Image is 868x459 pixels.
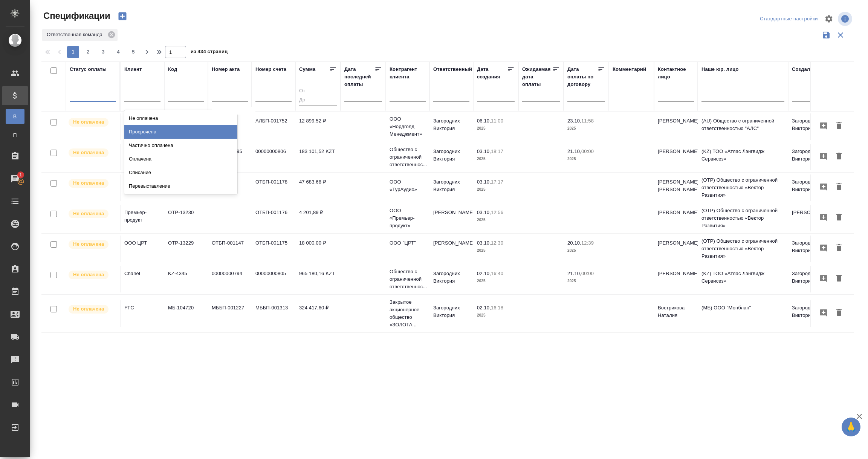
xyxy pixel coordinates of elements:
button: Удалить [833,211,845,225]
td: [PERSON_NAME] [429,205,473,231]
p: 20.10, [567,240,581,246]
p: Не оплачена [73,210,104,217]
td: ОТБП-001175 [252,236,295,262]
td: [PERSON_NAME] [429,236,473,262]
div: Клиент [124,66,142,73]
p: FTC [124,304,160,312]
td: МБ-104720 [164,300,208,327]
button: Сбросить фильтры [833,28,848,42]
td: 324 417,60 ₽ [295,300,341,327]
td: (OTP) Общество с ограниченной ответственностью «Вектор Развития» [698,173,788,203]
p: Закрытое акционерное общество «ЗОЛОТА... [390,298,426,329]
span: из 434 страниц [191,47,228,58]
p: 2025 [477,277,515,285]
td: Загородних Виктория [788,266,832,292]
a: В [6,109,24,124]
div: Не оплачена [124,112,237,125]
td: (AU) Общество с ограниченной ответственностью "АЛС" [698,113,788,140]
p: 17:17 [491,179,503,185]
p: Общество с ограниченной ответственнос... [390,146,426,168]
div: Наше юр. лицо [701,66,739,73]
div: Контрагент клиента [390,66,426,81]
div: Ответственный [433,66,472,73]
p: 21.10, [567,148,581,154]
p: Ответственная команда [47,31,105,38]
td: OTP-13229 [164,236,208,262]
td: Загородних Виктория [788,300,832,327]
p: OOO ЦРТ [124,239,160,247]
span: 4 [112,48,124,56]
p: 11:00 [491,118,503,124]
button: Удалить [833,241,845,255]
td: 00000000805 [252,266,295,292]
td: Вострикова Наталия [654,300,698,327]
button: 5 [127,46,139,58]
p: ООО "ЦРТ" [390,239,426,247]
p: ООО «ТурАудио» [390,178,426,193]
a: П [6,128,24,143]
p: Chanel [124,270,160,277]
div: Контактное лицо [658,66,694,81]
div: split button [758,13,820,25]
p: Не оплачена [73,149,104,156]
td: МББП-001313 [252,300,295,327]
td: (KZ) ТОО «Атлас Лэнгвидж Сервисез» [698,144,788,170]
p: 2025 [477,247,515,254]
p: 02.10, [477,271,491,276]
p: 12:30 [491,240,503,246]
p: 11:58 [581,118,594,124]
span: 5 [127,48,139,56]
div: Комментарий [613,66,646,73]
button: 🙏 [842,418,860,436]
p: 03.10, [477,179,491,185]
div: Статус оплаты [70,66,107,73]
div: Частично оплачена [124,139,237,152]
p: 2025 [477,312,515,319]
button: Удалить [833,150,845,164]
div: Создал [792,66,810,73]
p: ООО «Премьер-продукт» [390,207,426,229]
td: АЛБП-001752 [252,113,295,140]
td: Загородних Виктория [429,144,473,170]
td: Загородних Виктория [429,113,473,140]
input: От [299,87,337,96]
div: Ожидаемая дата оплаты [522,66,552,88]
p: ООО «Нордголд Менеджмент» [390,115,426,138]
div: Код [168,66,177,73]
p: 21.10, [567,271,581,276]
p: 23.10, [567,118,581,124]
span: В [9,113,21,120]
td: [PERSON_NAME] [654,236,698,262]
div: Дата оплаты по договору [567,66,598,88]
td: [PERSON_NAME] [654,205,698,231]
span: Спецификации [41,10,110,22]
p: 2025 [567,277,605,285]
button: Создать [113,10,131,23]
button: 2 [82,46,94,58]
a: 1 [2,169,28,188]
div: Перевыставление [124,179,237,193]
td: (МБ) ООО "Монблан" [698,300,788,327]
td: (OTP) Общество с ограниченной ответственностью «Вектор Развития» [698,333,788,363]
p: 2025 [477,186,515,193]
button: 4 [112,46,124,58]
td: KZ-4345 [164,266,208,292]
button: Сохранить фильтры [819,28,833,42]
p: Не оплачена [73,305,104,313]
td: 12 899,52 ₽ [295,113,341,140]
div: Дата последней оплаты [344,66,374,88]
td: 00000000794 [208,266,252,292]
p: 2025 [567,247,605,254]
button: Удалить [833,272,845,286]
td: ОТБП-001178 [252,174,295,201]
input: До [299,96,337,105]
td: 47 683,68 ₽ [295,174,341,201]
p: 2025 [477,155,515,163]
p: Не оплачена [73,179,104,187]
td: МББП-001227 [208,300,252,327]
td: ОТБП-001176 [252,205,295,231]
td: 4 201,89 ₽ [295,205,341,231]
p: Не оплачена [73,271,104,278]
td: OTP-13230 [164,205,208,231]
div: Номер акта [212,66,240,73]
